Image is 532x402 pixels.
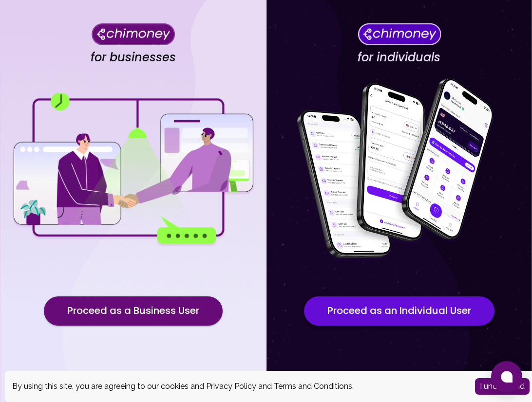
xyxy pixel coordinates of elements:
[475,378,530,395] button: Accept cookies
[12,381,460,392] div: By using this site, you are agreeing to our cookies and and .
[11,93,255,246] img: for businesses
[358,50,440,65] h4: for individuals
[91,50,176,65] h4: for businesses
[304,296,494,326] button: Proceed as an Individual User
[274,382,352,391] a: Terms and Conditions
[92,23,175,45] img: Chimoney for businesses
[206,382,256,391] a: Privacy Policy
[277,73,521,267] img: for individuals
[491,361,522,392] button: Open chat window
[358,23,441,45] img: Chimoney for individuals
[44,296,223,326] button: Proceed as a Business User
